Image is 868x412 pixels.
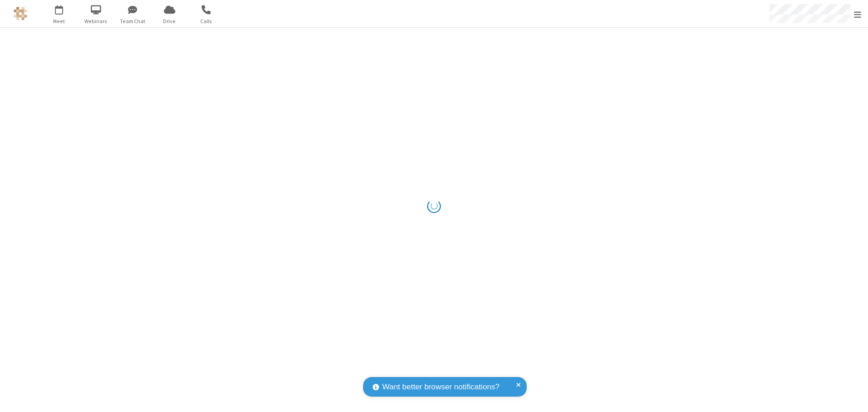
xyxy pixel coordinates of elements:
[153,17,187,25] span: Drive
[14,7,27,20] img: QA Selenium DO NOT DELETE OR CHANGE
[189,17,223,25] span: Calls
[42,17,76,25] span: Meet
[382,381,499,393] span: Want better browser notifications?
[79,17,113,25] span: Webinars
[116,17,150,25] span: Team Chat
